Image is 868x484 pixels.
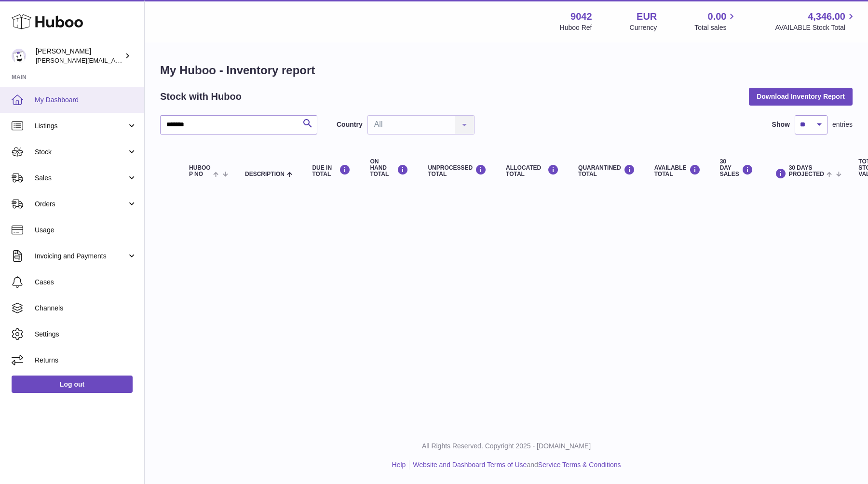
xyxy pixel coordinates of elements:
div: QUARANTINED Total [578,164,635,177]
img: anna@thatcooliving.com [12,49,26,63]
span: Channels [35,304,137,313]
a: Service Terms & Conditions [538,461,621,469]
span: 0.00 [708,10,727,23]
span: Invoicing and Payments [35,252,127,261]
h2: Stock with Huboo [160,90,242,103]
div: Currency [630,23,657,32]
label: Country [337,120,363,129]
span: 4,346.00 [808,10,845,23]
strong: 9042 [570,10,592,23]
span: Usage [35,226,137,235]
span: 30 DAYS PROJECTED [789,165,824,177]
div: Huboo Ref [560,23,592,32]
a: Help [392,461,406,469]
span: Settings [35,330,137,339]
span: Cases [35,278,137,287]
a: Log out [12,376,133,393]
div: ALLOCATED Total [506,164,559,177]
div: ON HAND Total [370,159,408,178]
p: All Rights Reserved. Copyright 2025 - [DOMAIN_NAME] [152,442,860,451]
span: AVAILABLE Stock Total [775,23,856,32]
span: Stock [35,148,127,157]
span: entries [832,120,853,129]
span: Description [245,171,285,177]
span: Orders [35,200,127,209]
span: [PERSON_NAME][EMAIL_ADDRESS][DOMAIN_NAME] [36,56,193,64]
div: DUE IN TOTAL [312,164,351,177]
a: Website and Dashboard Terms of Use [413,461,527,469]
div: UNPROCESSED Total [428,164,487,177]
a: 4,346.00 AVAILABLE Stock Total [775,10,856,32]
span: Sales [35,174,127,183]
div: AVAILABLE Total [654,164,701,177]
a: 0.00 Total sales [694,10,737,32]
label: Show [772,120,790,129]
h1: My Huboo - Inventory report [160,63,853,78]
div: [PERSON_NAME] [36,47,122,65]
span: Returns [35,356,137,365]
div: 30 DAY SALES [720,159,753,178]
span: Huboo P no [189,165,211,177]
span: My Dashboard [35,95,137,105]
button: Download Inventory Report [749,88,853,105]
strong: EUR [637,10,657,23]
li: and [409,460,621,470]
span: Total sales [694,23,737,32]
span: Listings [35,121,127,131]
